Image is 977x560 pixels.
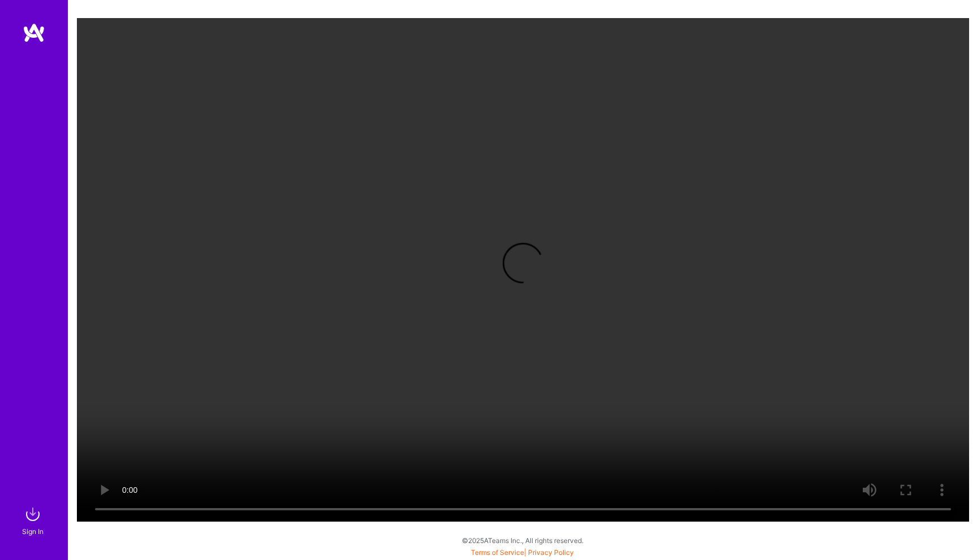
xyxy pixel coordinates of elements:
div: Sign In [22,526,44,537]
video: Your browser does not support the video tag. [77,18,969,522]
img: logo [23,23,45,43]
a: Terms of Service [471,548,524,557]
div: © 2025 ATeams Inc., All rights reserved. [68,526,977,554]
a: sign inSign In [24,503,44,537]
span: | [471,548,574,557]
a: Privacy Policy [528,548,574,557]
img: sign in [21,503,44,526]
